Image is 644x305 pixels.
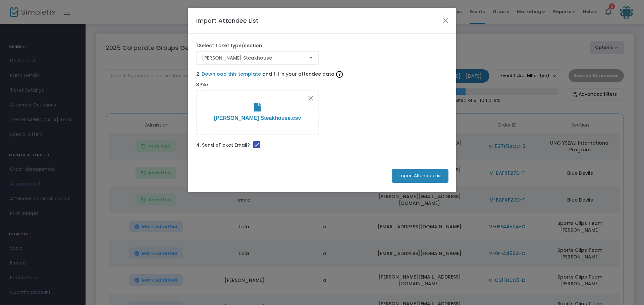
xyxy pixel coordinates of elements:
span: 2. [196,71,200,78]
button: Close [441,16,450,25]
button: Close [308,95,314,102]
label: File [196,81,208,88]
a: Download this template [202,71,261,78]
label: and fill in your attendee data [196,69,448,79]
label: Select ticket type/section [196,42,262,49]
h4: Import Attendee List [196,16,259,25]
button: Import Attendee List [392,169,448,183]
span: 4. Send eTicket Email? [196,142,250,148]
button: Select [306,52,316,64]
span: [PERSON_NAME] Steakhouse [202,55,304,61]
span: 1. [196,42,199,49]
span: 3. [196,81,200,88]
img: question-mark [336,71,343,78]
span: [PERSON_NAME] Steakhouse.csv [214,115,301,121]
